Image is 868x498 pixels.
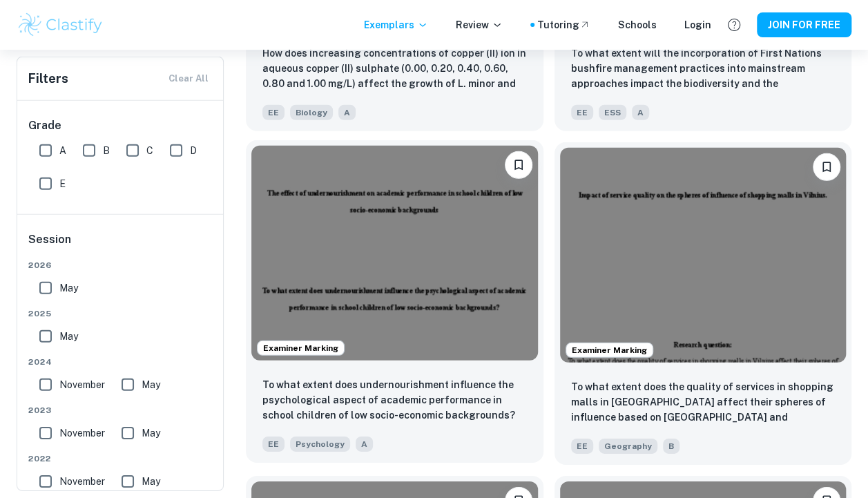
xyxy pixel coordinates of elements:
span: 2023 [28,404,213,416]
a: Schools [618,17,657,32]
span: 2022 [28,452,213,465]
button: Please log in to bookmark exemplars [813,153,840,181]
span: Examiner Marking [566,344,653,356]
p: Review [456,17,503,32]
span: Psychology [290,437,350,452]
span: 2026 [28,259,213,271]
h6: Grade [28,117,213,134]
p: To what extent will the incorporation of First Nations bushfire management practices into mainstr... [571,46,836,93]
span: November [59,377,105,392]
span: C [146,143,153,158]
span: Geography [599,439,657,454]
img: Clastify logo [17,11,104,39]
span: ESS [599,105,626,120]
span: November [59,474,105,489]
p: Exemplars [364,17,428,32]
span: May [142,377,160,392]
a: Tutoring [537,17,590,32]
img: Psychology EE example thumbnail: To what extent does undernourishment inf [251,146,538,361]
span: EE [571,105,593,120]
a: Login [684,17,711,32]
h6: Filters [28,69,68,88]
button: JOIN FOR FREE [757,12,851,37]
p: To what extent does undernourishment influence the psychological aspect of academic performance i... [262,377,527,423]
span: EE [262,105,284,120]
span: A [338,105,356,120]
span: B [103,143,110,158]
span: Examiner Marking [258,342,344,354]
span: EE [262,437,284,452]
span: A [356,437,373,452]
span: E [59,176,66,191]
span: D [190,143,197,158]
span: November [59,425,105,441]
span: May [59,280,78,296]
span: 2025 [28,307,213,320]
span: EE [571,439,593,454]
button: Help and Feedback [722,13,746,37]
button: Please log in to bookmark exemplars [505,151,532,179]
span: May [142,474,160,489]
span: May [142,425,160,441]
h6: Session [28,231,213,259]
p: How does increasing concentrations of copper (II) ion in aqueous copper (II) sulphate (0.00, 0.20... [262,46,527,93]
span: A [59,143,66,158]
span: A [632,105,649,120]
span: 2024 [28,356,213,368]
span: Biology [290,105,333,120]
a: Examiner MarkingPlease log in to bookmark exemplarsTo what extent does the quality of services in... [554,142,852,465]
p: To what extent does the quality of services in shopping malls in Vilnius affect their spheres of ... [571,379,836,426]
img: Geography EE example thumbnail: To what extent does the quality of servi [560,148,847,363]
span: May [59,329,78,344]
a: Examiner MarkingPlease log in to bookmark exemplarsTo what extent does undernourishment influence... [246,142,543,465]
span: B [663,439,679,454]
